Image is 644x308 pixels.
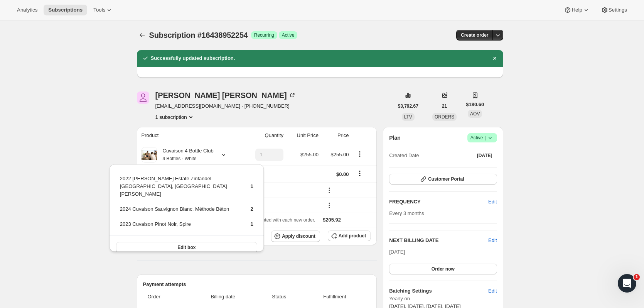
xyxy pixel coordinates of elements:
span: 2 [251,206,253,212]
span: [EMAIL_ADDRESS][DOMAIN_NAME] · [PHONE_NUMBER] [155,102,296,110]
span: Edit [488,287,497,295]
button: Product actions [354,150,366,158]
span: Tools [93,7,105,13]
span: Edit box [177,244,196,250]
button: Edit [484,285,501,297]
span: [DATE] [389,249,405,255]
span: Apply discount [282,233,315,239]
span: Active [470,134,494,142]
span: Billing date [191,293,255,301]
span: AOV [470,111,480,117]
span: | [485,135,486,141]
span: $255.00 [300,152,319,157]
button: Order now [389,264,497,274]
button: Edit box [116,242,257,253]
th: Order [143,288,189,305]
span: Order now [432,266,455,272]
th: Product [137,127,242,144]
span: Created Date [389,152,419,159]
h2: Plan [389,134,401,142]
button: Settings [596,5,632,15]
button: Create order [456,30,493,41]
td: 2024 Cuvaison Sauvignon Blanc, Méthode Béton [120,205,238,219]
button: Subscriptions [137,30,148,41]
button: Dismiss notification [489,53,500,64]
span: Fulfillment [303,293,366,301]
span: Customer Portal [428,176,464,182]
button: Help [559,5,594,15]
span: Add product [339,233,366,239]
td: 2022 [PERSON_NAME] Estate Zinfandel [GEOGRAPHIC_DATA], [GEOGRAPHIC_DATA][PERSON_NAME] [120,174,238,204]
span: Analytics [17,7,37,13]
span: 1 [251,221,253,227]
button: [DATE] [472,150,497,161]
button: Customer Portal [389,174,497,184]
span: Create order [461,32,488,38]
th: Unit Price [286,127,321,144]
h2: NEXT BILLING DATE [389,237,488,244]
span: $3,792.67 [398,103,418,109]
span: $180.60 [466,101,484,108]
span: Subscriptions [48,7,83,13]
div: Cuvaison 4 Bottle Club [157,147,214,162]
th: Quantity [242,127,286,144]
button: Apply discount [271,230,320,242]
th: Price [321,127,351,144]
button: Product actions [155,113,195,121]
h2: FREQUENCY [389,198,488,206]
span: $255.00 [331,152,349,157]
span: Every 3 months [389,210,424,216]
span: 1 [251,183,253,189]
span: Status [260,293,299,301]
span: Yearly on [389,295,497,303]
span: Help [572,7,582,13]
small: 4 Bottles - White [163,156,197,161]
button: $3,792.67 [393,101,423,112]
button: Tools [89,5,118,15]
h2: Payment attempts [143,281,371,288]
span: 21 [442,103,447,109]
button: Analytics [12,5,42,15]
span: 1 [634,274,640,280]
h6: Batching Settings [389,287,488,295]
button: Shipping actions [354,169,366,178]
span: LTV [404,114,412,120]
span: [DATE] [477,152,492,159]
td: 2023 Cuvaison Pinot Noir, Spire [120,220,238,234]
button: Add product [328,230,371,241]
span: Edit [488,198,497,206]
span: Subscription #16438952254 [149,31,248,39]
iframe: Intercom live chat [618,274,636,293]
h2: Successfully updated subscription. [151,54,235,62]
span: ORDERS [435,114,454,120]
span: $0.00 [336,171,349,177]
span: Andrew Tuccio [137,91,149,104]
div: [PERSON_NAME] [PERSON_NAME] [155,91,296,99]
span: Recurring [254,32,274,38]
button: Subscriptions [44,5,87,15]
span: $205.92 [323,217,341,223]
button: 21 [437,101,452,112]
span: Settings [609,7,627,13]
button: Edit [488,237,497,244]
button: Edit [484,196,501,208]
span: Active [282,32,295,38]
